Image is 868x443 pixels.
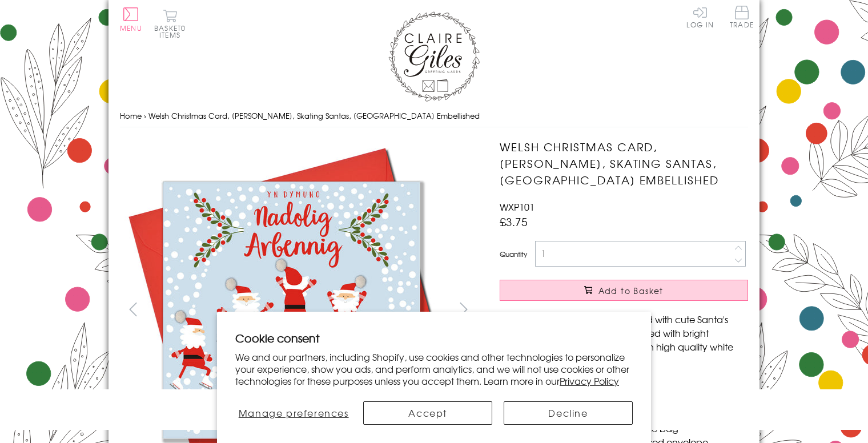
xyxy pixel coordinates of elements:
[154,9,186,38] button: Basket0 items
[388,11,480,102] img: Claire Giles Greetings Cards
[560,374,619,388] a: Privacy Policy
[239,406,349,420] span: Manage preferences
[148,110,480,121] span: Welsh Christmas Card, [PERSON_NAME], Skating Santas, [GEOGRAPHIC_DATA] Embellished
[500,200,535,214] span: WXP101
[235,351,633,386] p: We and our partners, including Shopify, use cookies and other technologies to personalize your ex...
[500,214,528,229] span: £3.75
[120,110,142,121] a: Home
[120,7,142,31] button: Menu
[120,104,748,128] nav: breadcrumbs
[500,139,748,188] h1: Welsh Christmas Card, [PERSON_NAME], Skating Santas, [GEOGRAPHIC_DATA] Embellished
[363,401,492,425] button: Accept
[120,296,146,322] button: prev
[686,6,714,28] a: Log In
[598,285,664,296] span: Add to Basket
[144,110,146,121] span: ›
[159,23,186,40] span: 0 items
[504,401,633,425] button: Decline
[730,6,754,28] span: Trade
[451,296,477,322] button: next
[235,330,633,346] h2: Cookie consent
[120,23,142,33] span: Menu
[500,280,748,301] button: Add to Basket
[235,401,352,425] button: Manage preferences
[730,6,754,30] a: Trade
[500,249,527,259] label: Quantity
[477,139,819,413] img: Welsh Christmas Card, Nadolig Llawen, Skating Santas, Pompom Embellished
